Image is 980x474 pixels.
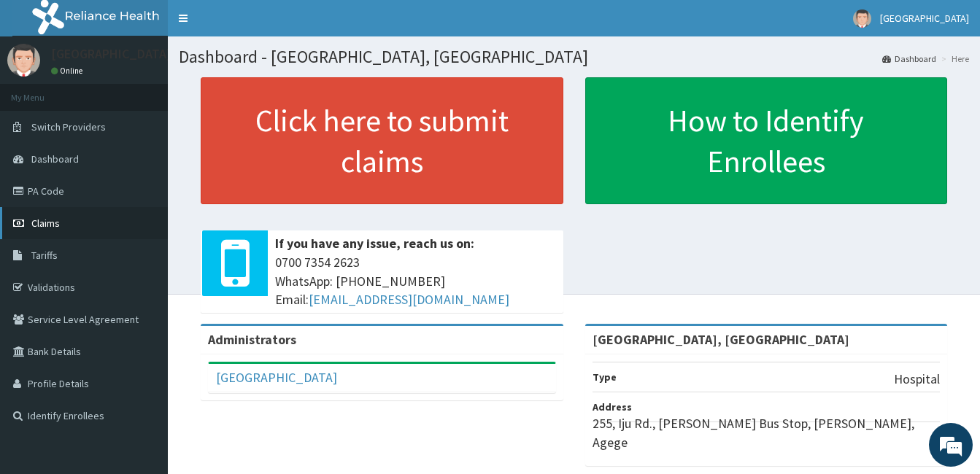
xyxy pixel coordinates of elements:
[585,77,948,204] a: How to Identify Enrollees
[31,120,106,133] span: Switch Providers
[31,249,58,262] span: Tariffs
[31,152,79,166] span: Dashboard
[31,217,60,230] span: Claims
[894,370,940,389] p: Hospital
[275,235,474,252] b: If you have any issue, reach us on:
[7,318,278,369] textarea: Type your message and hit 'Enter'
[593,414,941,451] p: 255, Iju Rd., [PERSON_NAME] Bus Stop, [PERSON_NAME], Agege
[201,77,563,204] a: Click here to submit claims
[85,144,201,291] span: We're online!
[239,7,274,42] div: Minimize live chat window
[27,73,59,109] img: d_794563401_company_1708531726252_794563401
[880,12,969,25] span: [GEOGRAPHIC_DATA]
[51,47,171,61] p: [GEOGRAPHIC_DATA]
[309,291,509,308] a: [EMAIL_ADDRESS][DOMAIN_NAME]
[853,9,871,28] img: User Image
[593,331,849,348] strong: [GEOGRAPHIC_DATA], [GEOGRAPHIC_DATA]
[882,53,936,65] a: Dashboard
[76,82,245,101] div: Chat with us now
[179,47,969,66] h1: Dashboard - [GEOGRAPHIC_DATA], [GEOGRAPHIC_DATA]
[216,369,337,386] a: [GEOGRAPHIC_DATA]
[51,66,86,76] a: Online
[593,400,632,413] b: Address
[938,53,969,65] li: Here
[208,331,296,348] b: Administrators
[275,253,556,309] span: 0700 7354 2623 WhatsApp: [PHONE_NUMBER] Email:
[593,370,617,384] b: Type
[7,44,40,77] img: User Image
